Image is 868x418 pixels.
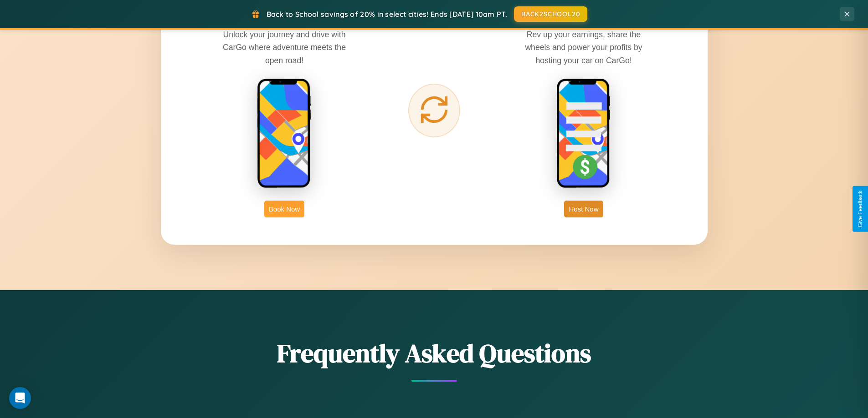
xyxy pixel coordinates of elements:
button: Host Now [564,201,603,217]
button: Book Now [264,201,304,217]
p: Rev up your earnings, share the wheels and power your profits by hosting your car on CarGo! [515,28,652,66]
div: Open Intercom Messenger [9,387,31,409]
img: rent phone [257,78,312,189]
p: Unlock your journey and drive with CarGo where adventure meets the open road! [216,28,353,66]
span: Back to School savings of 20% in select cities! Ends [DATE] 10am PT. [267,10,507,19]
h2: Frequently Asked Questions [161,336,708,371]
button: BACK2SCHOOL20 [514,6,587,22]
img: host phone [556,78,611,189]
div: Give Feedback [857,191,863,227]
